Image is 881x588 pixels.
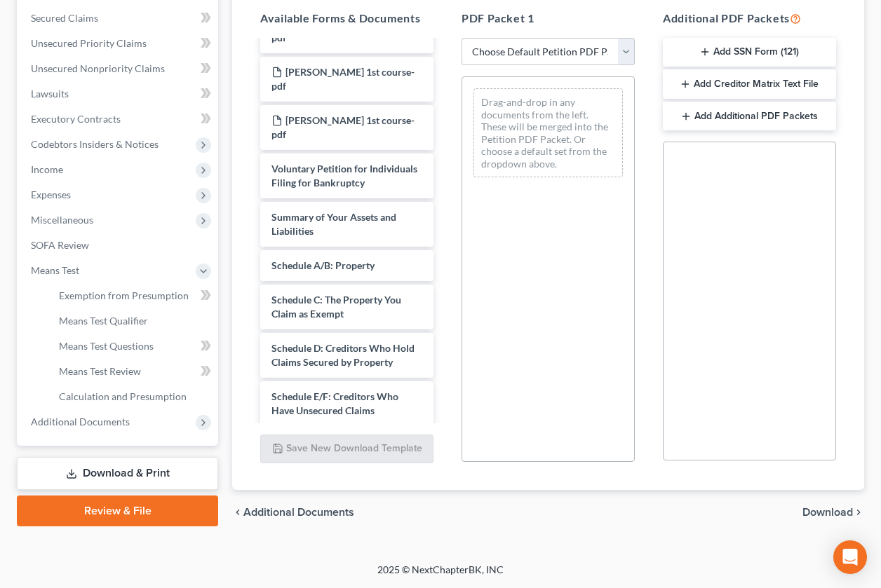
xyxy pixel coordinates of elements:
[802,507,853,518] span: Download
[260,10,433,27] h5: Available Forms & Documents
[232,507,354,518] a: chevron_left Additional Documents
[48,334,218,359] a: Means Test Questions
[31,62,165,74] span: Unsecured Nonpriority Claims
[232,507,243,518] i: chevron_left
[663,102,836,131] button: Add Additional PDF Packets
[20,107,218,132] a: Executory Contracts
[48,283,218,308] a: Exemption from Presumption
[31,88,69,100] span: Lawsuits
[802,507,864,518] button: Download chevron_right
[260,435,433,464] button: Save New Download Template
[31,416,130,428] span: Additional Documents
[271,259,375,271] span: Schedule A/B: Property
[833,540,867,574] div: Open Intercom Messenger
[59,289,189,301] span: Exemption from Presumption
[853,507,864,518] i: chevron_right
[271,18,419,43] span: Pay advises [PERSON_NAME]-pdf
[48,308,218,334] a: Means Test Qualifier
[20,56,218,81] a: Unsecured Nonpriority Claims
[271,294,401,320] span: Schedule C: The Property You Claim as Exempt
[243,507,354,518] span: Additional Documents
[31,113,121,125] span: Executory Contracts
[17,457,218,490] a: Download & Print
[59,365,141,377] span: Means Test Review
[59,340,154,352] span: Means Test Questions
[31,264,79,276] span: Means Test
[31,37,147,49] span: Unsecured Priority Claims
[271,163,417,189] span: Voluntary Petition for Individuals Filing for Bankruptcy
[20,31,218,56] a: Unsecured Priority Claims
[473,88,623,177] div: Drag-and-drop in any documents from the left. These will be merged into the Petition PDF Packet. ...
[271,342,415,368] span: Schedule D: Creditors Who Hold Claims Secured by Property
[31,12,98,24] span: Secured Claims
[462,10,635,27] h5: PDF Packet 1
[271,211,396,237] span: Summary of Your Assets and Liabilities
[17,495,218,526] a: Review & File
[48,359,218,384] a: Means Test Review
[271,66,415,92] span: [PERSON_NAME] 1st course-pdf
[31,163,63,175] span: Income
[31,214,93,226] span: Miscellaneous
[41,563,840,588] div: 2025 © NextChapterBK, INC
[20,6,218,31] a: Secured Claims
[663,69,836,99] button: Add Creditor Matrix Text File
[31,239,89,251] span: SOFA Review
[59,315,148,327] span: Means Test Qualifier
[20,81,218,107] a: Lawsuits
[663,10,836,27] h5: Additional PDF Packets
[59,390,187,402] span: Calculation and Presumption
[271,114,415,140] span: [PERSON_NAME] 1st course-pdf
[271,390,398,416] span: Schedule E/F: Creditors Who Have Unsecured Claims
[663,38,836,67] button: Add SSN Form (121)
[31,189,71,200] span: Expenses
[48,384,218,409] a: Calculation and Presumption
[20,233,218,258] a: SOFA Review
[31,138,159,150] span: Codebtors Insiders & Notices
